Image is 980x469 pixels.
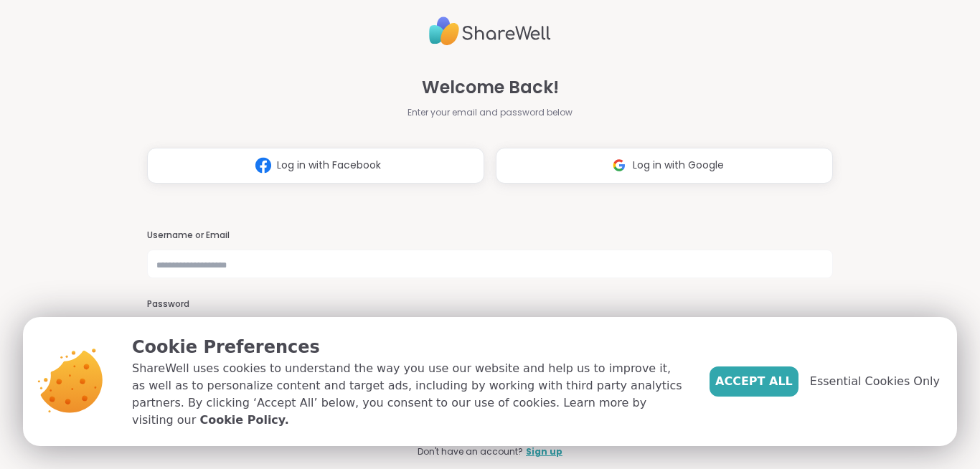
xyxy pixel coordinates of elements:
p: Cookie Preferences [132,334,687,360]
span: Don't have an account? [418,445,523,458]
a: Cookie Policy. [199,412,288,429]
a: Sign up [526,445,562,458]
span: Log in with Facebook [277,158,381,173]
span: Essential Cookies Only [810,373,940,390]
button: Log in with Google [496,148,833,184]
span: Accept All [715,373,793,390]
span: Enter your email and password below [407,106,573,119]
img: ShareWell Logomark [606,152,633,179]
img: ShareWell Logomark [250,152,277,179]
button: Log in with Facebook [147,148,484,184]
p: ShareWell uses cookies to understand the way you use our website and help us to improve it, as we... [132,360,687,429]
img: ShareWell Logo [429,11,551,52]
h3: Password [147,298,833,311]
span: Welcome Back! [422,75,559,100]
button: Accept All [710,366,798,397]
span: Log in with Google [633,158,724,173]
h3: Username or Email [147,229,833,242]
